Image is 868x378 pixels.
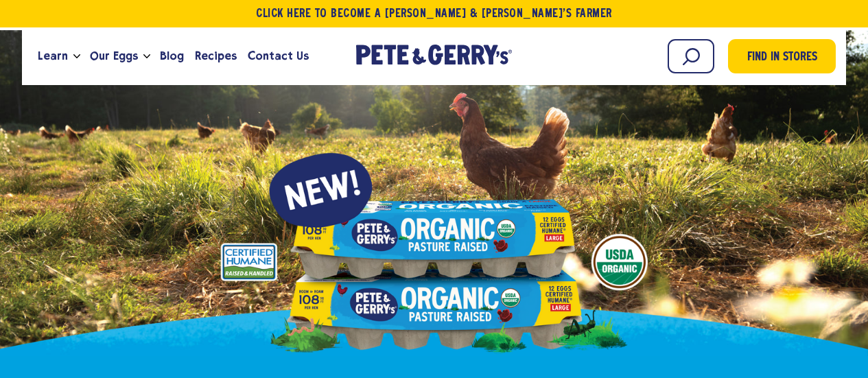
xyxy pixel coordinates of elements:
a: Recipes [189,38,242,75]
a: Find in Stores [728,39,836,73]
span: Recipes [195,47,237,64]
a: Blog [154,38,189,75]
span: Blog [160,47,184,64]
span: Our Eggs [90,47,138,64]
span: Find in Stores [747,49,817,67]
a: Contact Us [242,38,314,75]
input: Search [668,39,714,73]
span: Learn [38,47,68,64]
span: Contact Us [248,47,309,64]
button: Open the dropdown menu for Our Eggs [143,54,150,59]
a: Learn [32,38,73,75]
button: Open the dropdown menu for Learn [73,54,80,59]
a: Our Eggs [84,38,143,75]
